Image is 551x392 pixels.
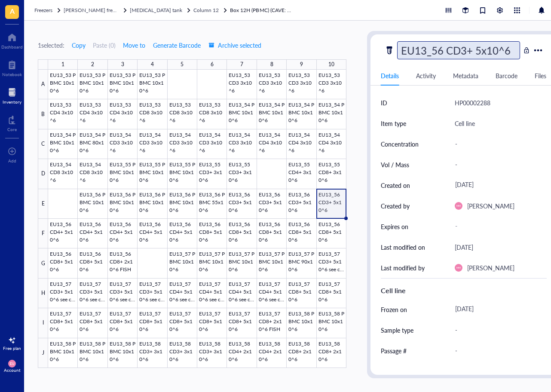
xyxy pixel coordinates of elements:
[381,263,425,273] div: Last modified by
[381,325,413,335] div: Sample type
[381,98,387,107] div: ID
[38,70,48,99] div: A
[38,219,48,248] div: F
[61,59,64,70] div: 1
[193,6,219,14] span: Column 12
[451,135,543,153] div: -
[10,6,15,16] span: A
[381,285,547,296] div: Cell line
[38,189,48,219] div: E
[34,6,62,15] a: Freezers
[535,71,546,80] div: Files
[455,242,473,252] div: [DATE]
[1,44,23,49] div: Dashboard
[38,99,48,129] div: B
[451,362,543,380] div: -
[2,58,22,77] a: Notebook
[130,6,182,14] span: [MEDICAL_DATA] tank
[38,129,48,159] div: C
[208,38,262,52] button: Archive selected
[381,181,410,190] div: Created on
[328,59,334,70] div: 10
[71,38,86,52] button: Copy
[381,119,406,128] div: Item type
[1,31,23,49] a: Dashboard
[381,367,407,376] div: Patient ID
[456,205,460,207] span: MM
[211,59,214,70] div: 6
[451,302,543,317] div: [DATE]
[381,139,419,149] div: Concentration
[270,59,273,70] div: 8
[451,342,543,360] div: -
[381,222,408,231] div: Expires on
[381,160,409,169] div: Vol / Mass
[8,158,16,163] div: Add
[455,98,490,108] div: HP00002288
[38,338,48,368] div: J
[153,42,201,49] span: Generate Barcode
[456,266,460,269] span: MM
[453,71,478,80] div: Metadata
[93,38,116,52] button: Paste (0)
[7,113,17,132] a: Core
[3,99,21,104] div: Inventory
[3,346,21,351] div: Free plan
[3,86,21,104] a: Inventory
[467,201,514,211] div: [PERSON_NAME]
[451,219,543,234] div: -
[381,346,407,355] div: Passage #
[123,42,145,49] span: Move to
[72,42,86,49] span: Copy
[38,308,48,338] div: I
[64,6,128,15] a: [PERSON_NAME] freezer
[208,42,261,49] span: Archive selected
[300,59,303,70] div: 9
[496,71,517,80] div: Barcode
[381,71,399,80] div: Details
[381,201,410,211] div: Created by
[151,59,154,70] div: 4
[38,40,64,50] div: 1 selected:
[38,279,48,308] div: H
[451,156,543,174] div: -
[467,263,514,273] div: [PERSON_NAME]
[130,6,228,15] a: [MEDICAL_DATA] tankColumn 12
[121,59,124,70] div: 3
[153,38,201,52] button: Generate Barcode
[38,248,48,278] div: G
[381,242,425,252] div: Last modified on
[451,178,543,193] div: [DATE]
[64,6,122,14] span: [PERSON_NAME] freezer
[416,71,436,80] div: Activity
[38,159,48,189] div: D
[381,305,407,314] div: Frozen on
[122,38,146,52] button: Move to
[181,59,184,70] div: 5
[10,361,14,365] span: EU
[240,59,243,70] div: 7
[455,118,475,129] div: Cell line
[451,321,543,339] div: -
[7,127,17,132] div: Core
[91,59,94,70] div: 2
[34,6,52,14] span: Freezers
[230,6,294,15] a: Box 12H (PBMC) (CAVE: wrong Box orientation)
[2,72,22,77] div: Notebook
[4,367,21,373] div: Account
